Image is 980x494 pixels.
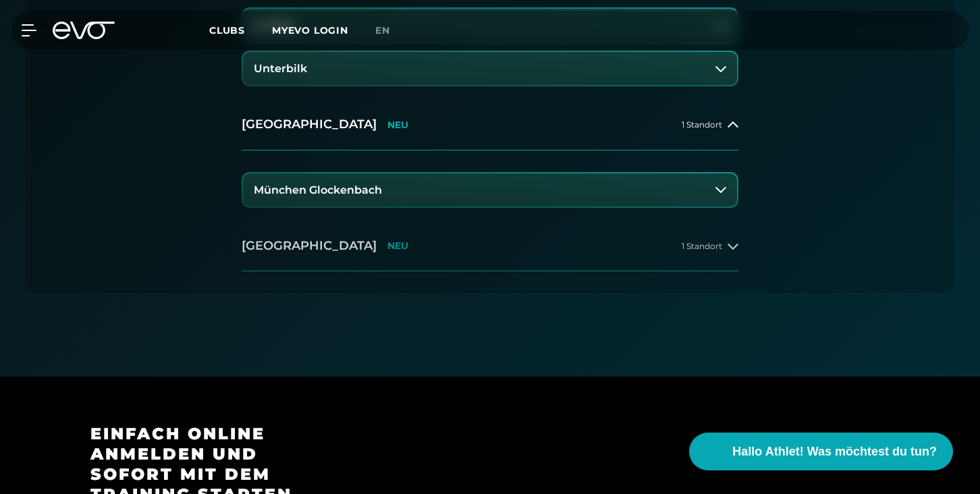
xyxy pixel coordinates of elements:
span: Hallo Athlet! Was möchtest du tun? [732,443,937,461]
span: 1 Standort [682,242,722,250]
h2: [GEOGRAPHIC_DATA] [242,238,377,254]
h3: München Glockenbach [254,184,382,196]
button: [GEOGRAPHIC_DATA]NEU1 Standort [242,100,738,150]
button: Hallo Athlet! Was möchtest du tun? [689,433,953,470]
a: en [375,23,406,38]
a: MYEVO LOGIN [272,24,348,36]
span: en [375,24,390,36]
span: Clubs [209,24,245,36]
p: NEU [387,240,408,252]
h2: [GEOGRAPHIC_DATA] [242,116,377,133]
button: Unterbilk [243,52,737,86]
span: 1 Standort [682,120,722,129]
button: [GEOGRAPHIC_DATA]NEU1 Standort [242,221,738,271]
a: Clubs [209,24,272,36]
h3: Unterbilk [254,63,307,75]
button: München Glockenbach [243,173,737,207]
p: NEU [387,119,408,131]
